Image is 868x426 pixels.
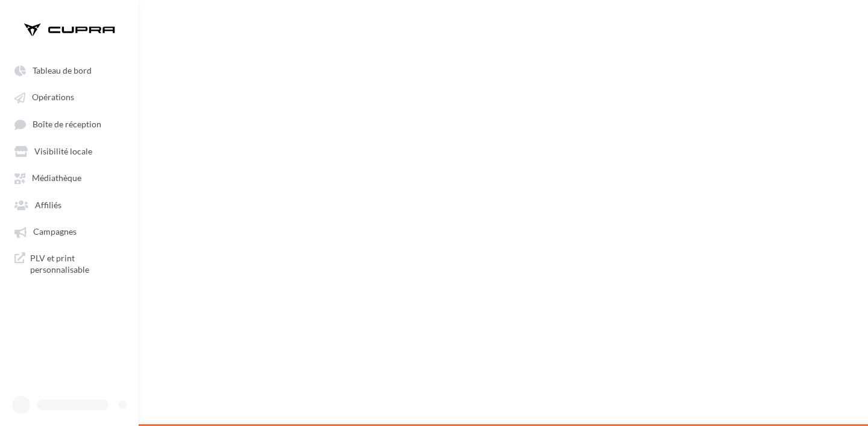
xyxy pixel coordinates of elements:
a: Boîte de réception [7,113,131,135]
span: PLV et print personnalisable [30,252,124,276]
a: PLV et print personnalisable [7,247,131,281]
a: Campagnes [7,220,131,242]
span: Opérations [32,92,74,103]
a: Visibilité locale [7,140,131,162]
span: Campagnes [33,227,77,237]
a: Médiathèque [7,167,131,188]
span: Médiathèque [32,173,81,183]
span: Visibilité locale [34,146,92,156]
a: Opérations [7,86,131,107]
a: Tableau de bord [7,59,131,81]
span: Tableau de bord [33,65,92,75]
a: Affiliés [7,194,131,215]
span: Boîte de réception [33,119,101,129]
span: Affiliés [35,200,61,210]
